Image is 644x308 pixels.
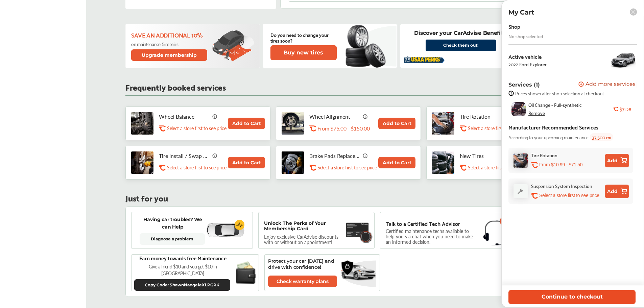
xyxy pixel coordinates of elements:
p: Select a store first to see price [468,125,527,132]
div: Manufacturer Recommended Services [508,122,598,132]
img: info_icon_vector.svg [363,114,368,119]
img: vehicle.3f86c5e7.svg [341,262,376,283]
span: According to your upcoming maintenance [508,133,589,141]
img: wheel-alignment-thumb.jpg [282,112,304,135]
p: Frequently booked services [125,84,226,90]
img: tire-install-swap-tires-thumb.jpg [131,151,153,174]
p: Select a store first to see price [167,125,226,132]
img: info_icon_vector.svg [363,153,368,158]
p: New Tires [460,152,510,159]
img: diagnose-vehicle.c84bcb0a.svg [206,223,244,238]
img: usaa-logo.5ee3b997.svg [404,54,445,66]
p: Wheel Balance [159,113,210,120]
a: Check them out! [426,40,496,51]
p: Brake Pads Replacement [309,152,360,159]
button: Add to Cart [228,118,265,129]
button: Copy Code: ShawnNaegeleXLPGRK [134,279,230,291]
img: oil-change-thumb.jpg [511,102,526,116]
img: info_icon_vector.svg [212,153,218,158]
div: 2022 Ford Explorer [508,62,547,67]
p: Discover your CarAdvise Benefits! [414,29,507,37]
div: Suspension System Inspection [531,182,592,190]
button: Add more services [578,81,636,88]
img: info_icon_vector.svg [212,114,218,119]
button: Add to Cart [378,157,415,168]
img: bg-ellipse.2da0866b.svg [341,260,376,287]
button: Add [605,154,629,167]
p: Give a friend $10 and you get $10 in [GEOGRAPHIC_DATA] [134,263,231,277]
img: update-membership.81812027.svg [212,30,254,62]
p: Having car troubles? We can Help [140,216,206,231]
img: check-icon.521c8815.svg [500,217,508,225]
a: Check warranty plans [268,276,337,287]
div: Remove [528,110,545,116]
p: Enjoy exclusive CarAdvise discounts with or without an appointment! [264,234,345,245]
p: From $75.00 - $150.00 [317,125,369,132]
img: warranty.a715e77d.svg [341,260,354,276]
img: maintenance-card.27cfeff5.svg [346,220,369,239]
button: Upgrade membership [131,49,208,61]
b: $71.28 [620,106,631,112]
img: 50079_st0640_046.png [610,50,637,70]
img: lock-icon.a4a4a2b2.svg [344,263,350,269]
img: tire-wheel-balance-thumb.jpg [131,112,153,135]
span: Prices shown after shop selection at checkout [515,91,604,96]
p: Select a store first to see price [167,164,226,171]
div: No shop selected [508,33,543,39]
button: Add to Cart [228,157,265,168]
p: My Cart [508,8,534,16]
p: Talk to a Certified Tech Advisor [386,220,460,227]
p: From $10.99 - $71.50 [539,162,582,168]
p: Protect your car [DATE] and drive with confidence! [268,258,342,270]
a: Add more services [578,81,637,88]
p: Tire Rotation [460,113,510,120]
img: tire-rotation-thumb.jpg [514,153,528,168]
p: Save an additional 10% [131,31,209,39]
p: Tire Install / Swap Tires [159,152,210,159]
p: on maintenance & repairs [131,41,209,47]
img: new-tires-thumb.jpg [432,151,454,174]
a: Diagnose a problem [140,233,205,245]
span: Add more services [586,81,636,88]
img: info-strock.ef5ea3fe.svg [508,91,514,96]
p: Select a store first to see price [468,164,527,171]
div: Shop [508,22,520,31]
div: Active vehicle [508,53,547,60]
img: brake-pads-replacement-thumb.jpg [282,151,304,174]
img: headphones.1b115f31.svg [483,220,508,245]
img: cardiogram-logo.18e20815.svg [235,220,245,230]
img: tire-rotation-thumb.jpg [432,112,454,135]
img: new-tire.a0c7fe23.svg [345,22,389,70]
button: Add to Cart [378,118,415,129]
img: default_wrench_icon.d1a43860.svg [514,184,528,198]
p: Certified maintenance techs available to help you via chat when you need to make an informed deci... [386,229,478,243]
p: Earn money towards free Maintenance [139,254,226,262]
p: Unlock The Perks of Your Membership Card [264,220,343,231]
p: Services (1) [508,81,540,88]
button: Buy new tires [270,45,337,60]
p: Select a store first to see price [317,164,377,171]
p: Just for you [125,194,168,201]
span: Oil Change - Full-synthetic [528,102,582,108]
img: badge.f18848ea.svg [359,230,373,243]
img: black-wallet.e93b9b5d.svg [236,261,256,284]
p: Wheel Alignment [309,113,360,120]
a: Buy new tires [270,45,338,60]
div: Tire Rotation [531,151,557,159]
button: Add [605,185,629,198]
button: Continue to checkout [508,290,636,304]
p: Select a store first to see price [539,192,599,199]
span: 37,500 mi [590,133,613,141]
p: Do you need to change your tires soon? [270,32,337,43]
img: usaa-vehicle.1b55c2f1.svg [500,48,520,67]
